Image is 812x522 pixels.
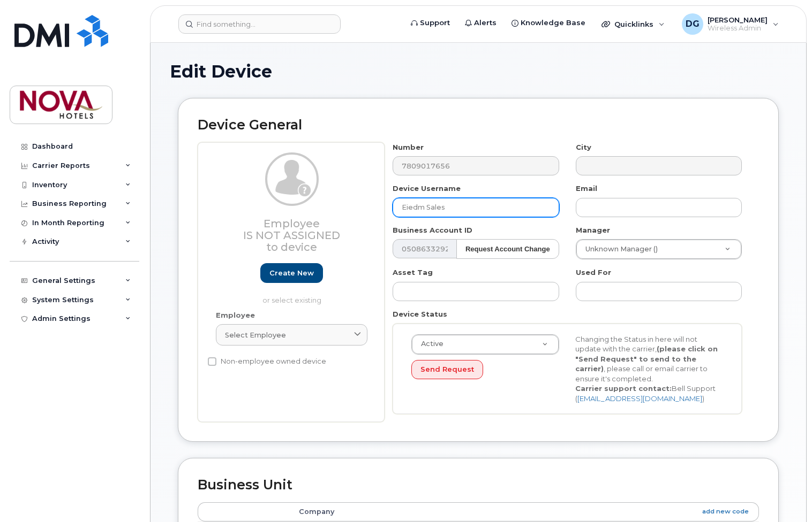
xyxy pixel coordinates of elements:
a: Active [412,335,559,354]
label: Non-employee owned device [208,355,326,368]
a: [EMAIL_ADDRESS][DOMAIN_NAME] [577,394,702,403]
label: Business Account ID [393,225,472,235]
button: Request Account Change [456,239,559,259]
label: City [576,142,591,152]
span: Select employee [225,330,286,340]
label: Email [576,183,597,194]
a: Create new [260,263,323,283]
h3: Employee [216,218,367,253]
label: Used For [576,267,611,278]
label: Number [393,142,424,152]
input: Non-employee owned device [208,357,216,366]
button: Send Request [411,360,483,380]
span: Active [415,339,443,349]
span: Is not assigned [243,229,340,242]
p: or select existing [216,295,367,305]
h2: Device General [198,118,759,133]
a: Select employee [216,324,367,346]
h1: Edit Device [170,62,787,81]
h2: Business Unit [198,478,759,493]
strong: (please click on "Send Request" to send to the carrier) [575,344,718,373]
a: Unknown Manager () [576,240,741,259]
th: Company [289,502,759,521]
label: Manager [576,225,610,235]
span: to device [266,241,317,254]
label: Device Status [393,309,447,319]
strong: Request Account Change [465,245,550,253]
strong: Carrier support contact: [575,384,672,393]
label: Employee [216,310,255,320]
div: Changing the Status in here will not update with the carrier, , please call or email carrier to e... [567,334,731,404]
span: Unknown Manager () [579,244,658,254]
label: Device Username [393,183,461,194]
label: Asset Tag [393,267,433,278]
a: add new code [702,507,749,516]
